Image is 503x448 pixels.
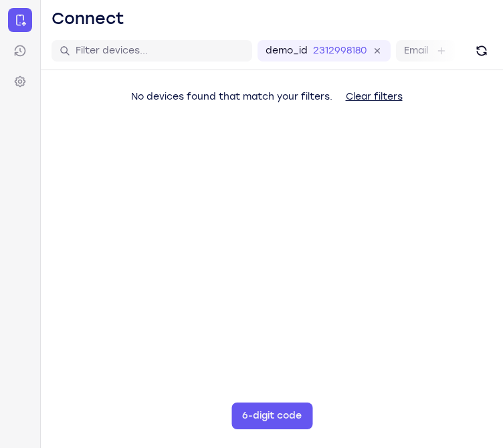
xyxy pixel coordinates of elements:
[266,44,308,58] label: demo_id
[76,44,244,58] input: Filter devices...
[8,70,32,94] a: Settings
[335,84,413,110] button: Clear filters
[471,40,492,62] button: Refresh
[231,403,312,429] button: 6-digit code
[8,39,32,63] a: Sessions
[404,44,428,58] label: Email
[131,91,332,102] span: No devices found that match your filters.
[8,8,32,32] a: Connect
[52,8,124,29] h1: Connect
